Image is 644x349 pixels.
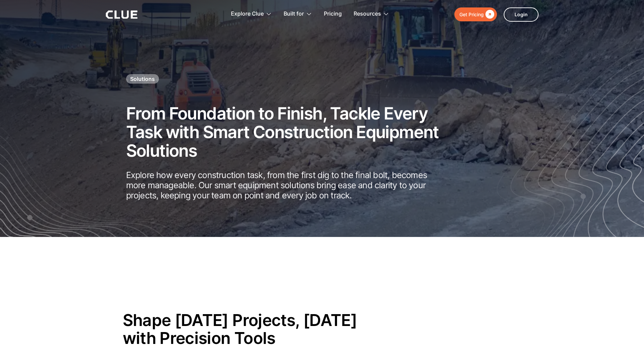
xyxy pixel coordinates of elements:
h2: From Foundation to Finish, Tackle Every Task with Smart Construction Equipment Solutions [126,104,447,160]
img: Construction fleet management software [495,36,644,237]
div: Built for [284,3,304,25]
h1: Solutions [130,75,155,83]
div:  [484,10,494,19]
a: Login [504,7,539,22]
div: Resources [354,3,381,25]
div: Explore Clue [231,3,264,25]
a: Pricing [324,3,342,25]
div: Get Pricing [459,10,484,19]
a: Get Pricing [454,7,497,21]
p: Explore how every construction task, from the first dig to the final bolt, becomes more manageabl... [126,170,447,200]
h2: Shape [DATE] Projects, [DATE] with Precision Tools [123,311,359,347]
